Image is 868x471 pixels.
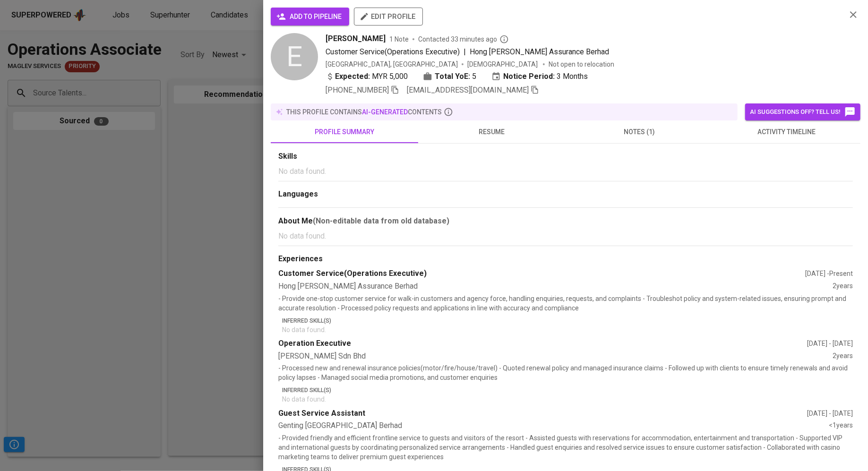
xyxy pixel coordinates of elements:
[750,106,856,118] span: AI suggestions off? Tell us!
[418,34,509,44] span: Contacted 33 minutes ago
[326,60,458,69] div: [GEOGRAPHIC_DATA], [GEOGRAPHIC_DATA]
[326,86,389,94] span: [PHONE_NUMBER]
[407,86,529,94] span: [EMAIL_ADDRESS][DOMAIN_NAME]
[503,71,555,82] b: Notice Period:
[278,433,853,462] p: - Provided friendly and efficient frontline service to guests and visitors of the resort - Assist...
[282,325,853,334] p: No data found.
[467,60,539,69] span: [DEMOGRAPHIC_DATA]
[276,126,413,138] span: profile summary
[326,71,408,82] div: MYR 5,000
[571,126,707,138] span: notes (1)
[326,33,386,44] span: [PERSON_NAME]
[361,10,415,23] span: edit profile
[278,215,853,227] div: About Me
[278,151,853,162] div: Skills
[745,103,860,120] button: AI suggestions off? Tell us!
[278,166,853,177] p: No data found.
[833,351,853,362] div: 2 years
[491,71,588,82] div: 3 Months
[424,126,560,138] span: resume
[286,107,442,117] p: this profile contains contents
[278,268,805,279] div: Customer Service(Operations Executive)
[499,34,509,44] svg: By Malaysia recruiter
[807,339,853,348] div: [DATE] - [DATE]
[278,189,853,200] div: Languages
[326,47,460,56] span: Customer Service(Operations Executive)
[335,71,370,82] b: Expected:
[472,71,476,82] span: 5
[313,216,449,225] b: (Non-editable data from old database)
[271,8,349,26] button: add to pipeline
[354,8,423,26] button: edit profile
[549,60,614,69] p: Not open to relocation
[389,34,409,44] span: 1 Note
[464,46,466,58] span: |
[354,12,423,20] a: edit profile
[805,269,853,278] div: [DATE] - Present
[278,231,853,242] p: No data found.
[829,420,853,431] div: <1 years
[470,47,609,56] span: Hong [PERSON_NAME] Assurance Berhad
[271,33,318,80] div: E
[278,338,807,349] div: Operation Executive
[278,294,853,313] p: - Provide one-stop customer service for walk-in customers and agency force, handling enquiries, r...
[278,420,829,431] div: Genting [GEOGRAPHIC_DATA] Berhad
[719,126,855,138] span: activity timeline
[282,317,853,325] p: Inferred Skill(s)
[435,71,470,82] b: Total YoE:
[362,108,408,116] span: AI-generated
[278,363,853,382] p: - Processed new and renewal insurance policies(motor/fire/house/travel) - Quoted renewal policy a...
[807,409,853,418] div: [DATE] - [DATE]
[282,386,853,394] p: Inferred Skill(s)
[833,281,853,292] div: 2 years
[278,11,342,23] span: add to pipeline
[278,254,853,265] div: Experiences
[278,281,833,292] div: Hong [PERSON_NAME] Assurance Berhad
[278,351,833,362] div: [PERSON_NAME] Sdn Bhd
[282,394,853,404] p: No data found.
[278,408,807,419] div: Guest Service Assistant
